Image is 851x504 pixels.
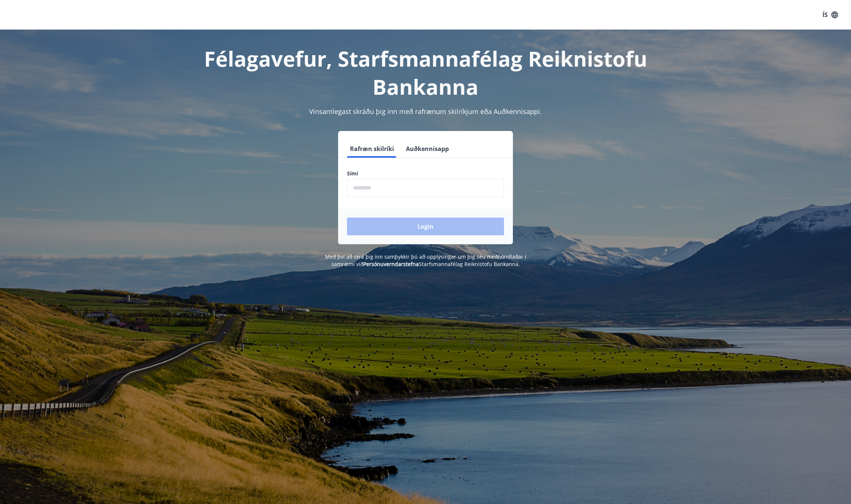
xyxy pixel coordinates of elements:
label: Sími [347,170,504,177]
button: Auðkennisapp [403,140,452,158]
h1: Félagavefur, Starfsmannafélag Reiknistofu Bankanna [168,44,683,101]
a: Persónuverndarstefna [363,261,419,268]
button: Rafræn skilríki [347,140,397,158]
button: ÍS [818,8,842,21]
span: Með því að skrá þig inn samþykkir þú að upplýsingar um þig séu meðhöndlaðar í samræmi við Starfsm... [325,253,526,268]
span: Vinsamlegast skráðu þig inn með rafrænum skilríkjum eða Auðkennisappi. [309,107,542,116]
